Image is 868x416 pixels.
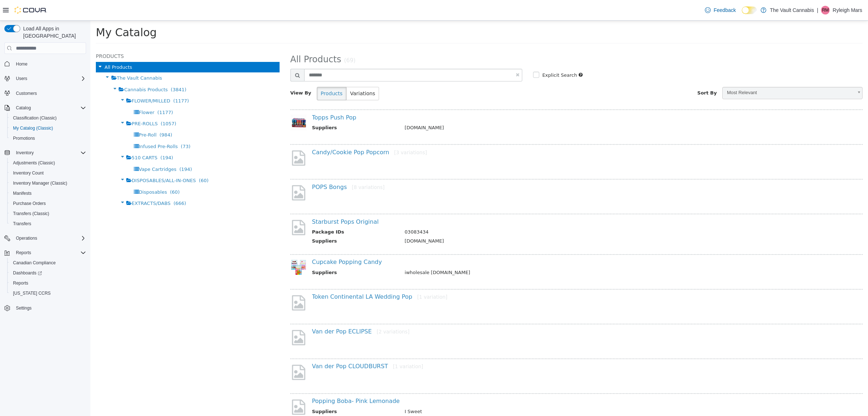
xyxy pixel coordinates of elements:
[10,199,49,208] a: Purchase Orders
[632,66,772,79] a: Most Relevant
[770,6,814,14] p: The Vault Cannabis
[16,76,27,81] span: Users
[7,219,89,229] button: Transfers
[309,217,745,226] td: [DOMAIN_NAME]
[13,115,57,121] span: Classification (Classic)
[222,307,319,314] a: Van der Pop ECLIPSE[2 variations]
[13,290,51,296] span: [US_STATE] CCRS
[13,74,30,83] button: Users
[450,51,486,58] label: Explicit Search
[222,342,333,349] a: Van der Pop CLOUDBURST[1 variation]
[13,104,34,112] button: Catalog
[222,273,357,280] a: Token Continental LA Wedding Pop[1 variation]
[41,77,80,83] span: FLOWER/MILLED
[10,169,86,177] span: Inventory Count
[632,67,762,78] span: Most Relevant
[41,134,67,140] span: 510 CARTS
[821,6,830,14] div: Ryleigh Mars
[1,58,89,69] button: Home
[702,3,739,17] a: Feedback
[70,134,83,140] span: (194)
[200,239,216,255] img: 150
[14,7,47,14] img: Cova
[34,66,77,72] span: Cannabis Products
[10,134,38,143] a: Promotions
[261,164,294,169] small: [8 variations]
[13,248,86,257] span: Reports
[222,238,292,245] a: Cupcake Popping Candy
[7,168,89,178] button: Inventory Count
[83,77,98,83] span: (1177)
[13,303,86,312] span: Settings
[10,259,59,267] a: Canadian Compliance
[10,114,60,122] a: Classification (Classic)
[222,208,309,217] th: Package IDs
[13,148,86,157] span: Inventory
[13,190,31,196] span: Manifests
[200,94,216,110] img: 150
[10,289,86,298] span: Washington CCRS
[286,308,319,314] small: [2 variations]
[10,209,52,218] a: Transfers (Classic)
[10,124,86,133] span: My Catalog (Classic)
[13,89,40,98] a: Customers
[13,221,31,227] span: Transfers
[48,169,77,174] span: Disposables
[256,66,289,80] button: Variations
[222,377,310,384] a: Popping Boba- Pink Lemonade
[13,211,49,217] span: Transfers (Classic)
[83,180,96,185] span: (666)
[48,89,64,94] span: Flower
[10,134,86,143] span: Promotions
[1,73,89,84] button: Users
[13,234,86,243] span: Operations
[222,104,309,113] th: Suppliers
[16,91,37,96] span: Customers
[90,123,100,129] span: (73)
[1,303,89,313] button: Settings
[222,93,266,100] a: Topps Push Pop
[309,387,745,396] td: I Sweet
[10,279,31,287] a: Reports
[222,387,309,396] th: Suppliers
[13,89,86,98] span: Customers
[13,234,40,243] button: Operations
[89,146,102,151] span: (194)
[67,89,82,94] span: (1177)
[1,148,89,158] button: Inventory
[109,157,118,163] span: (60)
[607,70,626,75] span: Sort By
[200,273,216,291] img: missing-image.png
[13,125,53,131] span: My Catalog (Classic)
[10,124,56,133] a: My Catalog (Classic)
[13,170,44,176] span: Inventory Count
[10,114,86,122] span: Classification (Classic)
[7,133,89,143] button: Promotions
[7,209,89,219] button: Transfers (Classic)
[41,157,105,163] span: DISPOSABLES/ALL-IN-ONES
[16,150,34,156] span: Inventory
[200,70,221,75] span: View By
[742,7,757,14] input: Dark Mode
[5,5,66,18] span: My Catalog
[10,259,86,267] span: Canadian Compliance
[200,129,216,146] img: missing-image.png
[13,248,34,257] button: Reports
[10,279,86,287] span: Reports
[13,280,28,286] span: Reports
[10,189,86,198] span: Manifests
[10,199,86,208] span: Purchase Orders
[222,217,309,226] th: Suppliers
[13,60,30,68] a: Home
[200,163,216,181] img: missing-image.png
[222,248,309,257] th: Suppliers
[48,112,66,117] span: Pre-Roll
[16,250,31,256] span: Reports
[833,6,862,14] p: Ryleigh Mars
[1,233,89,243] button: Operations
[200,343,216,361] img: missing-image.png
[14,44,42,49] span: All Products
[10,169,47,177] a: Inventory Count
[10,209,86,218] span: Transfers (Classic)
[80,169,89,174] span: (60)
